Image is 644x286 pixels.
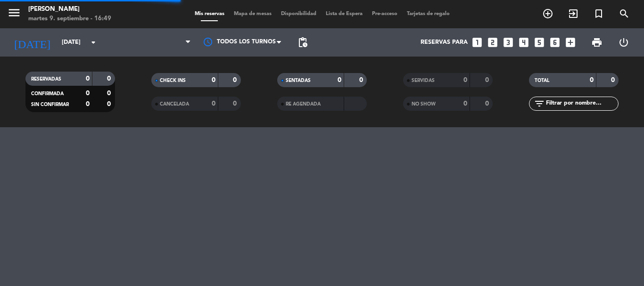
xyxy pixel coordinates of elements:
[485,77,491,83] strong: 0
[233,77,239,83] strong: 0
[7,6,21,23] button: menu
[568,8,579,19] i: exit_to_app
[86,90,90,97] strong: 0
[233,100,239,107] strong: 0
[535,78,549,83] span: TOTAL
[590,77,594,83] strong: 0
[160,102,189,106] span: CANCELADA
[610,28,637,57] div: LOG OUT
[463,77,467,83] strong: 0
[286,102,321,106] span: RE AGENDADA
[86,101,90,107] strong: 0
[286,78,311,83] span: SENTADAS
[471,36,483,49] i: looks_one
[276,11,321,16] span: Disponibilidad
[412,102,436,106] span: NO SHOW
[31,91,64,96] span: CONFIRMADA
[542,8,553,19] i: add_circle_outline
[534,98,545,109] i: filter_list
[321,11,367,16] span: Lista de Espera
[591,37,603,48] span: print
[88,37,99,48] i: arrow_drop_down
[297,37,308,48] span: pending_actions
[564,36,577,49] i: add_box
[618,37,629,48] i: power_settings_new
[229,11,276,16] span: Mapa de mesas
[190,11,229,16] span: Mis reservas
[7,6,21,20] i: menu
[160,78,186,83] span: CHECK INS
[412,78,435,83] span: SERVIDAS
[593,8,604,19] i: turned_in_not
[7,32,57,53] i: [DATE]
[518,36,530,49] i: looks_4
[212,100,215,107] strong: 0
[545,98,618,109] input: Filtrar por nombre...
[107,75,113,82] strong: 0
[107,101,113,107] strong: 0
[31,102,69,107] span: SIN CONFIRMAR
[463,100,467,107] strong: 0
[28,5,111,14] div: [PERSON_NAME]
[549,36,561,49] i: looks_6
[212,77,215,83] strong: 0
[359,77,365,83] strong: 0
[485,100,491,107] strong: 0
[338,77,341,83] strong: 0
[533,36,545,49] i: looks_5
[487,36,499,49] i: looks_two
[367,11,402,16] span: Pre-acceso
[619,8,630,19] i: search
[421,39,468,46] span: Reservas para
[28,14,111,24] div: martes 9. septiembre - 16:49
[502,36,514,49] i: looks_3
[611,77,617,83] strong: 0
[31,77,61,82] span: RESERVADAS
[402,11,454,16] span: Tarjetas de regalo
[86,75,90,82] strong: 0
[107,90,113,97] strong: 0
